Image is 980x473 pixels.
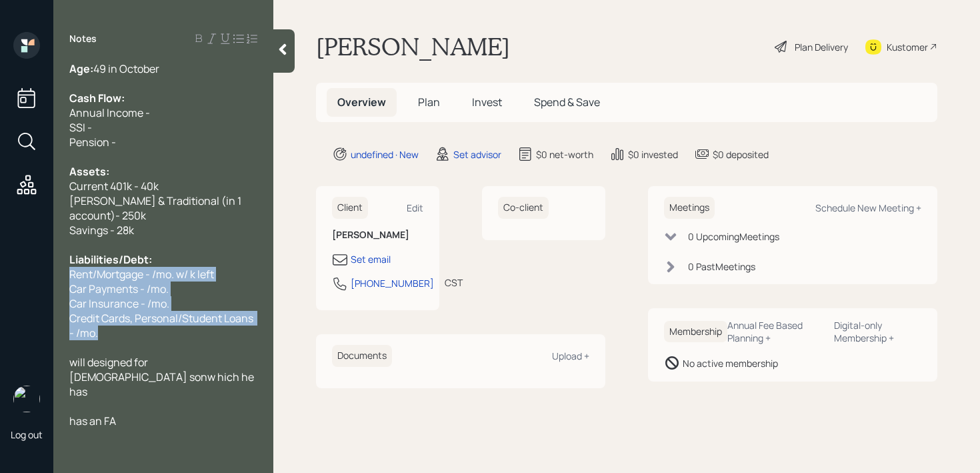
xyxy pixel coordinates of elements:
div: $0 deposited [713,147,769,161]
div: Upload + [552,350,589,362]
div: CST [445,276,463,290]
span: Car Insurance - /mo. [69,296,169,311]
img: retirable_logo.png [13,386,40,412]
span: Plan [418,95,440,109]
span: Pension - [69,135,116,149]
span: Annual Income - [69,105,150,120]
div: Schedule New Meeting + [815,201,921,214]
div: [PHONE_NUMBER] [351,276,434,290]
span: has an FA [69,414,116,428]
h6: [PERSON_NAME] [332,229,423,241]
h6: Meetings [664,197,715,219]
div: Edit [407,201,423,214]
span: Invest [472,95,502,109]
h6: Membership [664,321,727,343]
span: Liabilities/Debt: [69,252,152,267]
div: Plan Delivery [795,40,848,54]
span: SSI - [69,120,92,135]
div: 0 Past Meeting s [688,260,755,274]
label: Notes [69,32,97,45]
div: undefined · New [351,147,419,161]
span: Rent/Mortgage - /mo. w/ k left [69,267,214,282]
h6: Client [332,197,368,219]
span: Overview [337,95,386,109]
span: Credit Cards, Personal/Student Loans - /mo. [69,311,255,340]
span: 49 in October [93,61,159,76]
span: Assets: [69,164,109,179]
div: Kustomer [887,40,928,54]
div: Digital-only Membership + [834,319,921,344]
span: Current 401k - 40k [69,179,159,193]
h6: Documents [332,345,392,367]
span: Savings - 28k [69,223,134,238]
div: 0 Upcoming Meeting s [688,229,779,244]
span: [PERSON_NAME] & Traditional (in 1 account)- 250k [69,193,243,223]
span: will designed for [DEMOGRAPHIC_DATA] sonw hich he has [69,355,256,399]
div: No active membership [683,356,778,370]
span: Spend & Save [534,95,600,109]
span: Age: [69,61,93,76]
span: Cash Flow: [69,91,125,105]
div: Set email [351,252,391,266]
div: $0 net-worth [536,147,593,161]
h1: [PERSON_NAME] [316,32,510,61]
div: Annual Fee Based Planning + [727,319,823,344]
div: Set advisor [453,147,501,161]
span: Car Payments - /mo. [69,282,169,296]
h6: Co-client [498,197,549,219]
div: Log out [11,428,43,441]
div: $0 invested [628,147,678,161]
